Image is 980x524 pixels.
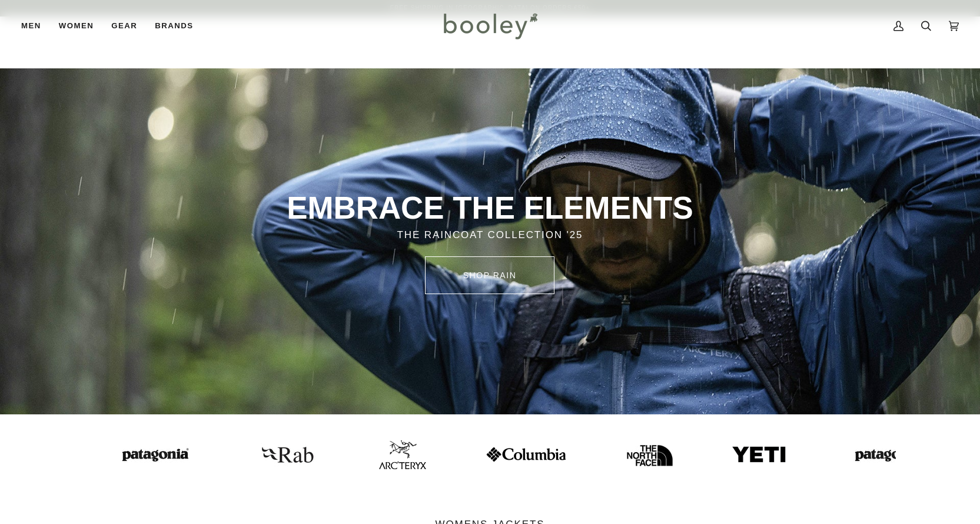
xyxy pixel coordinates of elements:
[425,256,554,294] a: SHOP rain
[111,20,137,32] span: Gear
[198,228,782,243] p: THE RAINCOAT COLLECTION '25
[438,9,542,43] img: Booley
[198,189,782,228] p: EMBRACE THE ELEMENTS
[155,20,193,32] span: Brands
[59,20,94,32] span: Women
[21,20,41,32] span: Men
